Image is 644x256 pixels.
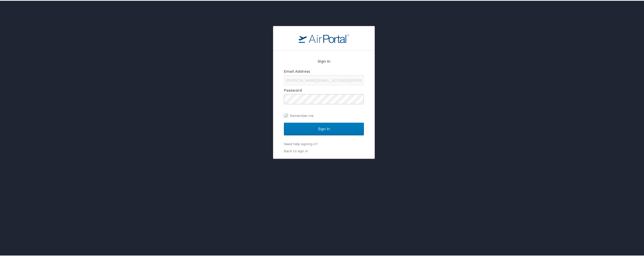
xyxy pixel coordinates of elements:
label: Password [284,87,302,92]
label: Email Address [284,68,310,73]
img: logo [299,33,349,42]
input: Sign In [284,122,364,135]
h2: Sign In [284,58,364,63]
a: Back to sign in [284,148,308,152]
label: Remember me [284,111,364,119]
a: Need help signing in? [284,141,318,145]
